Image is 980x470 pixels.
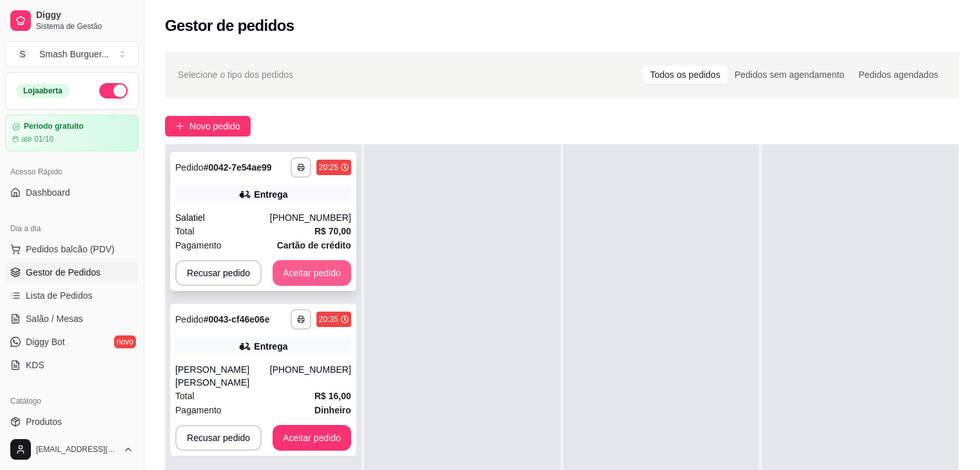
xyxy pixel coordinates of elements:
[5,115,139,151] a: Período gratuitoaté 01/10
[26,335,65,348] span: Diggy Bot
[175,211,270,224] div: Salatiel
[175,224,195,238] span: Total
[26,312,83,325] span: Salão / Mesas
[26,359,44,371] span: KDS
[165,116,251,136] button: Novo pedido
[5,391,139,411] div: Catálogo
[189,119,240,133] span: Novo pedido
[175,314,204,324] span: Pedido
[851,66,945,84] div: Pedidos agendados
[26,243,115,256] span: Pedidos balcão (PDV)
[270,211,351,224] div: [PHONE_NUMBER]
[175,389,195,403] span: Total
[175,238,222,252] span: Pagamento
[5,262,139,283] a: Gestor de Pedidos
[26,289,93,302] span: Lista de Pedidos
[319,162,338,173] div: 20:25
[26,415,62,428] span: Produtos
[16,84,70,98] div: Loja aberta
[204,314,270,324] strong: # 0043-cf46e06e
[5,332,139,352] a: Diggy Botnovo
[36,10,133,21] span: Diggy
[314,405,351,415] strong: Dinheiro
[36,21,133,32] span: Sistema de Gestão
[5,411,139,432] a: Produtos
[254,340,287,353] div: Entrega
[36,444,118,455] span: [EMAIL_ADDRESS][DOMAIN_NAME]
[5,434,139,465] button: [EMAIL_ADDRESS][DOMAIN_NAME]
[175,403,222,417] span: Pagamento
[643,66,727,84] div: Todos os pedidos
[5,5,139,36] a: DiggySistema de Gestão
[5,285,139,306] a: Lista de Pedidos
[175,162,204,173] span: Pedido
[319,314,338,324] div: 20:35
[5,218,139,239] div: Dia a dia
[273,425,351,451] button: Aceitar pedido
[21,134,53,144] article: até 01/10
[175,260,262,286] button: Recusar pedido
[39,48,109,61] div: Smash Burguer ...
[175,122,184,131] span: plus
[5,239,139,259] button: Pedidos balcão (PDV)
[175,425,262,451] button: Recusar pedido
[5,41,139,67] button: Select a team
[270,363,351,389] div: [PHONE_NUMBER]
[16,48,29,61] span: S
[314,226,351,236] strong: R$ 70,00
[254,188,287,201] div: Entrega
[314,391,351,401] strong: R$ 16,00
[178,68,293,82] span: Selecione o tipo dos pedidos
[175,363,270,389] div: [PERSON_NAME] [PERSON_NAME]
[5,182,139,203] a: Dashboard
[165,15,294,36] h2: Gestor de pedidos
[5,355,139,375] a: KDS
[26,266,101,279] span: Gestor de Pedidos
[99,83,128,99] button: Alterar Status
[24,122,84,131] article: Período gratuito
[273,260,351,286] button: Aceitar pedido
[727,66,851,84] div: Pedidos sem agendamento
[5,162,139,182] div: Acesso Rápido
[277,240,351,250] strong: Cartão de crédito
[204,162,272,173] strong: # 0042-7e54ae99
[26,186,70,199] span: Dashboard
[5,308,139,329] a: Salão / Mesas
